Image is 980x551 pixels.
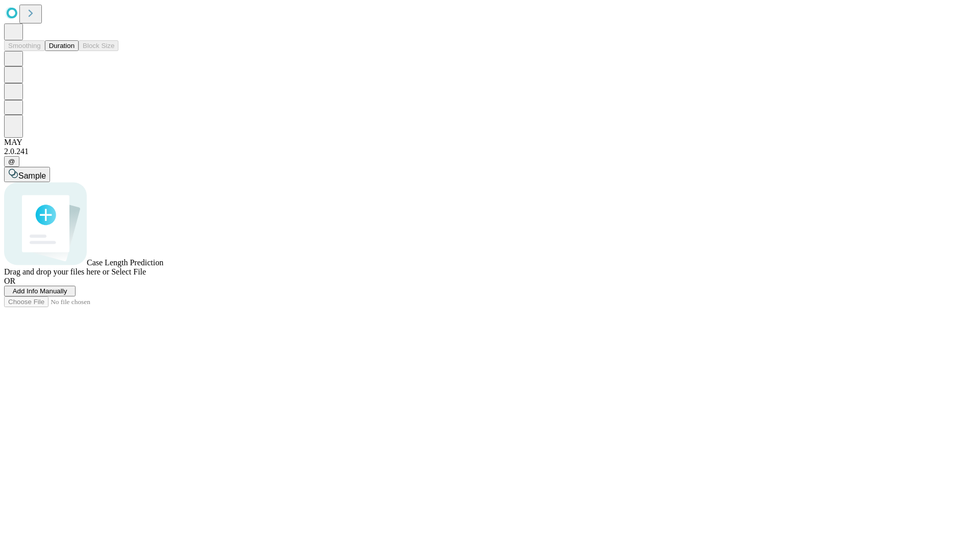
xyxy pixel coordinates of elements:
[4,147,976,156] div: 2.0.241
[18,171,46,180] span: Sample
[8,158,15,165] span: @
[4,167,50,182] button: Sample
[79,40,118,51] button: Block Size
[13,287,67,295] span: Add Info Manually
[4,277,15,285] span: OR
[45,40,79,51] button: Duration
[4,156,19,167] button: @
[4,40,45,51] button: Smoothing
[4,138,976,147] div: MAY
[111,267,146,276] span: Select File
[87,258,163,267] span: Case Length Prediction
[4,286,76,296] button: Add Info Manually
[4,267,109,276] span: Drag and drop your files here or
